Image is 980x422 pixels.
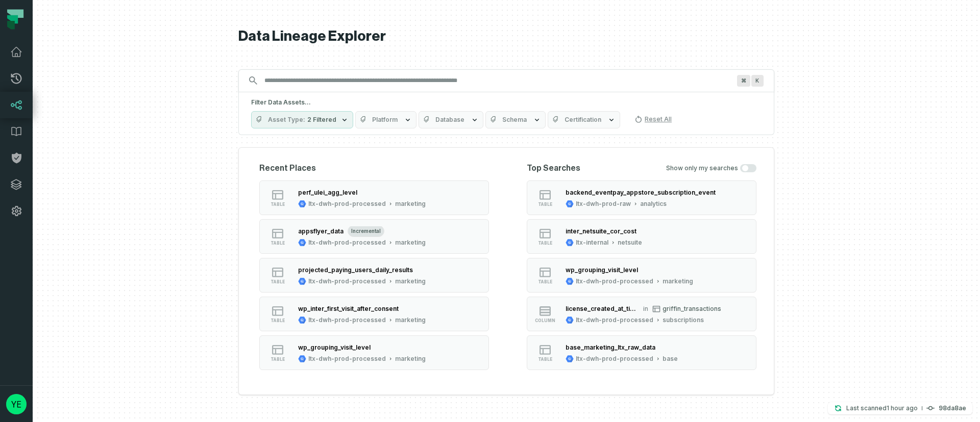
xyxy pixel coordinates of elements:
h1: Data Lineage Explorer [238,28,774,45]
img: avatar of yedidya [6,394,27,414]
button: Last scanned[DATE] 12:24:39 PM98da8ae [828,402,972,414]
relative-time: Sep 9, 2025, 12:24 PM GMT+3 [887,404,918,412]
span: Press ⌘ + K to focus the search bar [737,75,750,87]
span: Press ⌘ + K to focus the search bar [751,75,764,87]
h4: 98da8ae [939,405,966,411]
p: Last scanned [846,403,918,413]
